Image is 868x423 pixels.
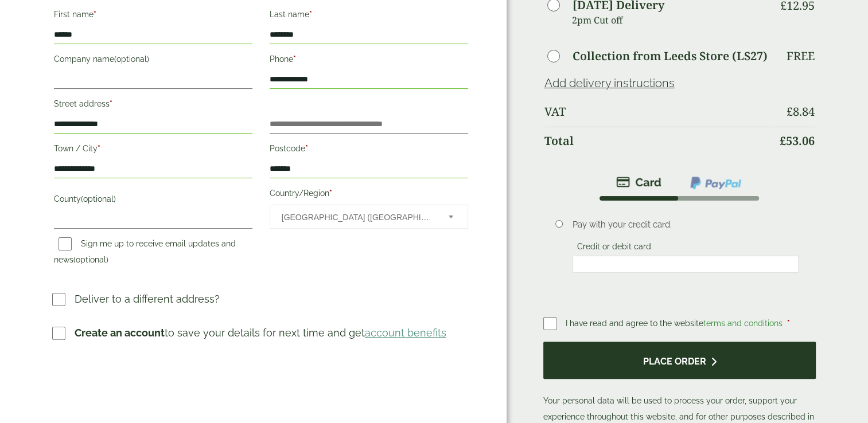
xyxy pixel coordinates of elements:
[282,205,433,229] span: United Kingdom (UK)
[572,11,772,29] p: 2pm Cut off
[787,49,815,63] p: Free
[293,54,296,64] abbr: required
[543,342,816,379] button: Place order
[59,237,72,250] input: Sign me up to receive email updates and news(optional)
[365,327,446,339] a: account benefits
[309,10,312,19] abbr: required
[270,185,468,205] label: Country/Region
[54,6,252,26] label: First name
[544,98,772,126] th: VAT
[616,175,661,189] img: stripe.png
[305,144,308,153] abbr: required
[544,76,675,90] a: Add delivery instructions
[689,175,742,190] img: ppcp-gateway.png
[573,50,768,62] label: Collection from Leeds Store (LS27)
[780,133,786,148] span: £
[270,6,468,26] label: Last name
[573,242,656,254] label: Credit or debit card
[54,96,252,115] label: Street address
[54,140,252,160] label: Town / City
[329,189,332,198] abbr: required
[114,54,149,64] span: (optional)
[787,104,793,119] span: £
[75,325,446,340] p: to save your details for next time and get
[81,194,116,203] span: (optional)
[98,144,100,153] abbr: required
[75,327,165,339] strong: Create an account
[94,10,96,19] abbr: required
[270,140,468,160] label: Postcode
[703,319,783,328] a: terms and conditions
[787,104,815,119] bdi: 8.84
[270,205,468,229] span: Country/Region
[780,133,815,148] bdi: 53.06
[54,191,252,210] label: County
[54,51,252,70] label: Company name
[110,99,112,108] abbr: required
[54,239,236,268] label: Sign me up to receive email updates and news
[787,319,790,328] abbr: required
[576,259,795,269] iframe: Secure card payment input frame
[566,319,785,328] span: I have read and agree to the website
[73,255,108,264] span: (optional)
[75,291,220,307] p: Deliver to a different address?
[270,51,468,70] label: Phone
[573,218,798,231] p: Pay with your credit card.
[544,127,772,155] th: Total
